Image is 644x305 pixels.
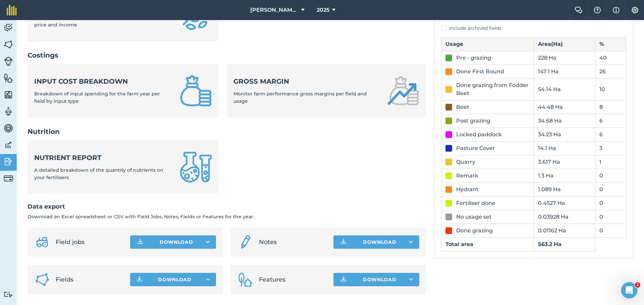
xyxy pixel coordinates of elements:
button: Download [333,235,419,249]
span: Monitor farm performance gross margins per field and usage [233,91,367,104]
img: svg+xml;base64,PD94bWwgdmVyc2lvbj0iMS4wIiBlbmNvZGluZz0idXRmLTgiPz4KPCEtLSBHZW5lcmF0b3I6IEFkb2JlIE... [34,234,50,250]
div: Pre - grazing [456,54,491,62]
td: 0.03928 Ha [534,210,595,224]
h2: Nutrition [28,127,426,136]
strong: Total area [445,241,473,247]
img: Features icon [237,272,254,288]
img: svg+xml;base64,PD94bWwgdmVyc2lvbj0iMS4wIiBlbmNvZGluZz0idXRmLTgiPz4KPCEtLSBHZW5lcmF0b3I6IEFkb2JlIE... [4,57,13,66]
td: 228 Ha [534,51,595,65]
div: Pasture Cover [456,144,495,152]
div: Post grazing [456,117,490,125]
iframe: Intercom live chat [621,282,637,298]
span: 2 [635,282,640,288]
td: 34.68 Ha [534,114,595,128]
button: Download [333,273,419,286]
td: 54.14 Ha [534,78,595,100]
span: Download [158,276,192,283]
div: Done grazing from Fodder Beet [456,81,530,97]
img: svg+xml;base64,PD94bWwgdmVyc2lvbj0iMS4wIiBlbmNvZGluZz0idXRmLTgiPz4KPCEtLSBHZW5lcmF0b3I6IEFkb2JlIE... [4,140,13,150]
img: fieldmargin Logo [7,5,17,15]
span: Notes [259,237,328,247]
img: svg+xml;base64,PHN2ZyB4bWxucz0iaHR0cDovL3d3dy53My5vcmcvMjAwMC9zdmciIHdpZHRoPSIxNyIgaGVpZ2h0PSIxNy... [613,6,620,14]
td: 0.4527 Ha [534,196,595,210]
td: 0 [595,182,626,196]
a: Nutrient reportA detailed breakdown of the quantity of nutrients on your fertilisers [28,140,219,194]
strong: 563.2 Ha [538,241,561,247]
img: Gross margin [387,75,419,107]
img: Download icon [339,276,347,284]
td: 40 [595,51,626,65]
span: 2025 [317,6,329,14]
div: Done First Round [456,68,504,76]
strong: Nutrient report [34,153,172,162]
div: Beet [456,103,469,111]
strong: Gross margin [233,77,379,86]
img: Input cost breakdown [180,75,212,107]
td: 1 [595,155,626,169]
span: Fields [56,275,125,284]
img: Download icon [339,238,347,246]
div: Fertiliser done [456,199,495,207]
img: svg+xml;base64,PHN2ZyB4bWxucz0iaHR0cDovL3d3dy53My5vcmcvMjAwMC9zdmciIHdpZHRoPSI1NiIgaGVpZ2h0PSI2MC... [4,90,13,100]
th: % [595,37,626,51]
td: 0 [595,169,626,182]
td: 10 [595,78,626,100]
a: Input cost breakdownBreakdown of input spending for the farm year per field by input type [28,64,219,118]
td: 34.23 Ha [534,128,595,141]
td: 0 [595,224,626,237]
img: A question mark icon [593,7,601,13]
img: svg+xml;base64,PD94bWwgdmVyc2lvbj0iMS4wIiBlbmNvZGluZz0idXRmLTgiPz4KPCEtLSBHZW5lcmF0b3I6IEFkb2JlIE... [237,234,254,250]
td: 3 [595,141,626,155]
div: Locked paddock [456,131,502,139]
img: svg+xml;base64,PD94bWwgdmVyc2lvbj0iMS4wIiBlbmNvZGluZz0idXRmLTgiPz4KPCEtLSBHZW5lcmF0b3I6IEFkb2JlIE... [4,106,13,117]
div: Remark [456,172,478,180]
div: Quarry [456,158,475,166]
button: Download [130,273,216,286]
td: 6 [595,128,626,141]
img: svg+xml;base64,PD94bWwgdmVyc2lvbj0iMS4wIiBlbmNvZGluZz0idXRmLTgiPz4KPCEtLSBHZW5lcmF0b3I6IEFkb2JlIE... [4,291,13,298]
td: 44.48 Ha [534,100,595,114]
a: Gross marginMonitor farm performance gross margins per field and usage [227,64,426,118]
div: Done grazing [456,227,493,235]
td: 1.089 Ha [534,182,595,196]
td: 0 [595,210,626,224]
td: 147.1 Ha [534,65,595,78]
img: Two speech bubbles overlapping with the left bubble in the forefront [575,7,583,13]
td: 1.3 Ha [534,169,595,182]
span: Breakdown of input spending for the farm year per field by input type [34,91,160,104]
div: No usage set [456,213,492,221]
span: A detailed breakdown of the quantity of nutrients on your fertilisers [34,167,163,180]
td: 26 [595,65,626,78]
td: 0.01162 Ha [534,224,595,237]
span: Features [259,275,328,284]
img: Download icon [136,238,144,246]
img: svg+xml;base64,PD94bWwgdmVyc2lvbj0iMS4wIiBlbmNvZGluZz0idXRmLTgiPz4KPCEtLSBHZW5lcmF0b3I6IEFkb2JlIE... [4,157,13,167]
img: svg+xml;base64,PHN2ZyB4bWxucz0iaHR0cDovL3d3dy53My5vcmcvMjAwMC9zdmciIHdpZHRoPSI1NiIgaGVpZ2h0PSI2MC... [4,73,13,83]
img: Nutrient report [180,151,212,183]
strong: Input cost breakdown [34,77,172,86]
th: Usage [441,37,534,51]
span: Field jobs [56,237,125,247]
td: 0 [595,196,626,210]
th: Area ( Ha ) [534,37,595,51]
td: 14.1 Ha [534,141,595,155]
img: A cog icon [631,7,639,13]
img: svg+xml;base64,PD94bWwgdmVyc2lvbj0iMS4wIiBlbmNvZGluZz0idXRmLTgiPz4KPCEtLSBHZW5lcmF0b3I6IEFkb2JlIE... [4,174,13,183]
img: Fields icon [34,272,50,288]
button: Download [130,235,216,249]
img: svg+xml;base64,PHN2ZyB4bWxucz0iaHR0cDovL3d3dy53My5vcmcvMjAwMC9zdmciIHdpZHRoPSI1NiIgaGVpZ2h0PSI2MC... [4,40,13,50]
div: Hydrant [456,185,479,194]
label: Include archived fields [441,25,626,32]
span: [PERSON_NAME][GEOGRAPHIC_DATA] [250,6,299,14]
td: 3.617 Ha [534,155,595,169]
p: Download an Excel spreadsheet or CSV with Field Jobs, Notes, Fields or Features for the year. [28,213,426,220]
h2: Data export [28,202,426,212]
img: svg+xml;base64,PD94bWwgdmVyc2lvbj0iMS4wIiBlbmNvZGluZz0idXRmLTgiPz4KPCEtLSBHZW5lcmF0b3I6IEFkb2JlIE... [4,123,13,133]
td: 6 [595,114,626,128]
h2: Costings [28,51,426,60]
td: 8 [595,100,626,114]
img: svg+xml;base64,PD94bWwgdmVyc2lvbj0iMS4wIiBlbmNvZGluZz0idXRmLTgiPz4KPCEtLSBHZW5lcmF0b3I6IEFkb2JlIE... [4,23,13,33]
